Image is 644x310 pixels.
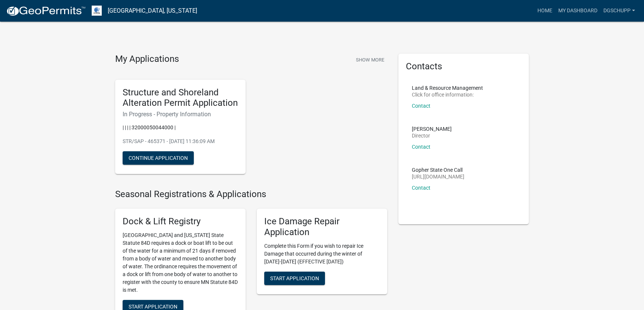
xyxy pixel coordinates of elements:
p: | | | | 32000050044000 | [123,124,238,132]
p: Director [412,133,452,138]
span: Start Application [270,275,319,281]
img: Otter Tail County, Minnesota [92,6,102,16]
button: Start Application [264,272,325,285]
button: Show More [353,54,387,66]
p: [URL][DOMAIN_NAME] [412,174,464,179]
a: Contact [412,144,430,150]
h5: Ice Damage Repair Application [264,216,380,238]
p: Land & Resource Management [412,85,483,91]
p: [GEOGRAPHIC_DATA] and [US_STATE] State Statute 84D requires a dock or boat lift to be out of the ... [123,231,238,294]
h4: My Applications [115,54,179,65]
a: My Dashboard [555,4,600,18]
button: Continue Application [123,151,194,165]
span: Start Application [129,303,177,309]
p: Click for office information: [412,92,483,97]
a: Contact [412,185,430,191]
a: [GEOGRAPHIC_DATA], [US_STATE] [108,4,197,17]
a: Contact [412,103,430,109]
h5: Structure and Shoreland Alteration Permit Application [123,87,238,109]
h5: Dock & Lift Registry [123,216,238,227]
p: STR/SAP - 465371 - [DATE] 11:36:09 AM [123,137,238,145]
a: Home [534,4,555,18]
a: dgschupp [600,4,638,18]
p: Complete this Form if you wish to repair Ice Damage that occurred during the winter of [DATE]-[DA... [264,242,380,266]
h4: Seasonal Registrations & Applications [115,189,387,200]
h5: Contacts [406,61,521,72]
p: [PERSON_NAME] [412,126,452,132]
h6: In Progress - Property Information [123,111,238,118]
p: Gopher State One Call [412,167,464,173]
